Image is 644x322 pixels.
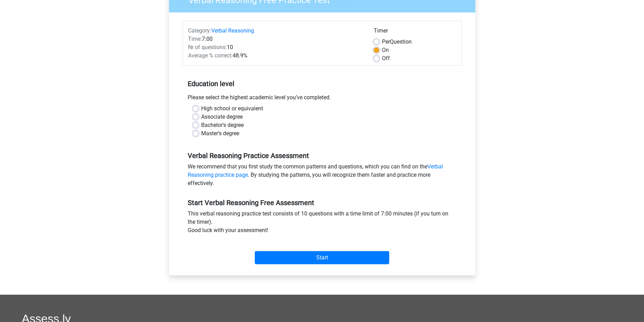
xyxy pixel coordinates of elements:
[183,43,368,52] div: 10
[201,113,243,121] label: Associate degree
[183,93,462,104] div: Please select the highest academic level you’ve completed.
[188,27,211,34] span: Category:
[382,38,412,46] label: Question
[374,27,456,38] div: Timer
[188,36,202,42] span: Time:
[183,35,368,43] div: 7:00
[201,121,244,129] label: Bachelor's degree
[183,52,368,60] div: 48.9%
[201,129,239,138] label: Master's degree
[211,27,254,34] a: Verbal Reasoning
[188,199,457,207] h5: Start Verbal Reasoning Free Assessment
[382,54,390,63] label: Off
[188,77,457,91] h5: Education level
[188,44,227,50] span: Nr of questions:
[201,104,263,113] label: High school or equivalent
[183,163,462,190] div: We recommend that you first study the common patterns and questions, which you can find on the . ...
[188,52,233,59] span: Average % correct:
[188,151,457,160] h5: Verbal Reasoning Practice Assessment
[382,38,390,45] span: Per
[255,251,389,264] input: Start
[183,210,462,237] div: This verbal reasoning practice test consists of 10 questions with a time limit of 7:00 minutes (i...
[382,46,389,54] label: On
